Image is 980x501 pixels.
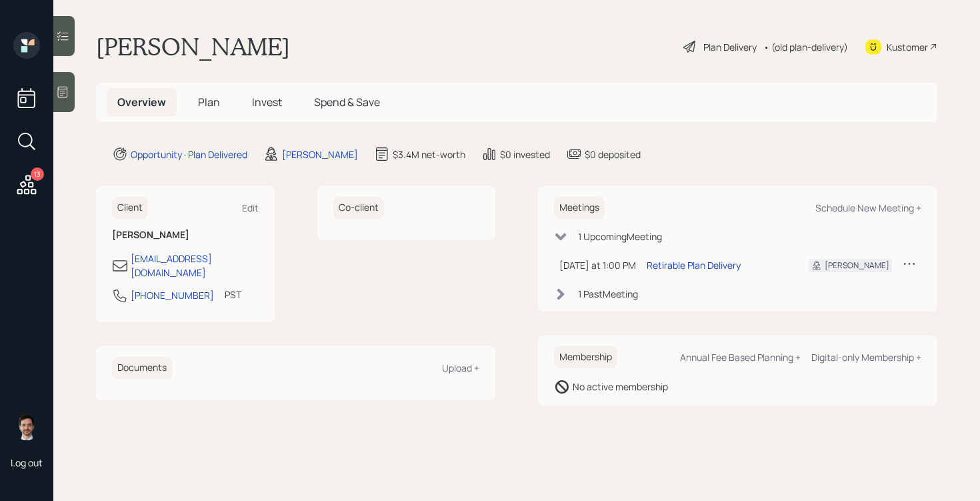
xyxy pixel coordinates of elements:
img: jonah-coleman-headshot.png [13,414,40,440]
span: Invest [252,95,282,109]
span: Overview [117,95,166,109]
div: $0 invested [500,147,550,161]
span: Spend & Save [314,95,380,109]
h1: [PERSON_NAME] [96,32,290,61]
div: Upload + [442,362,479,374]
div: 1 Upcoming Meeting [578,229,662,243]
div: • (old plan-delivery) [763,40,848,54]
div: Kustomer [887,40,928,54]
div: 1 Past Meeting [578,287,638,301]
div: Plan Delivery [703,40,757,54]
div: $0 deposited [585,147,641,161]
div: Annual Fee Based Planning + [680,351,801,364]
div: Digital-only Membership + [811,351,921,364]
h6: Documents [112,357,172,379]
div: PST [225,288,241,302]
div: $3.4M net-worth [393,147,465,161]
div: 13 [31,167,44,181]
div: [DATE] at 1:00 PM [559,258,636,272]
span: Plan [198,95,220,109]
div: Opportunity · Plan Delivered [131,147,247,161]
div: Log out [11,456,43,469]
div: No active membership [573,380,668,394]
h6: Meetings [554,197,605,219]
div: Schedule New Meeting + [815,201,921,214]
h6: Co-client [333,197,384,219]
div: [PERSON_NAME] [825,260,889,272]
div: Retirable Plan Delivery [647,258,741,272]
h6: [PERSON_NAME] [112,229,259,241]
div: [PERSON_NAME] [282,147,358,161]
div: [EMAIL_ADDRESS][DOMAIN_NAME] [131,252,259,280]
h6: Client [112,197,148,219]
h6: Membership [554,346,617,368]
div: Edit [242,201,259,214]
div: [PHONE_NUMBER] [131,288,214,302]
